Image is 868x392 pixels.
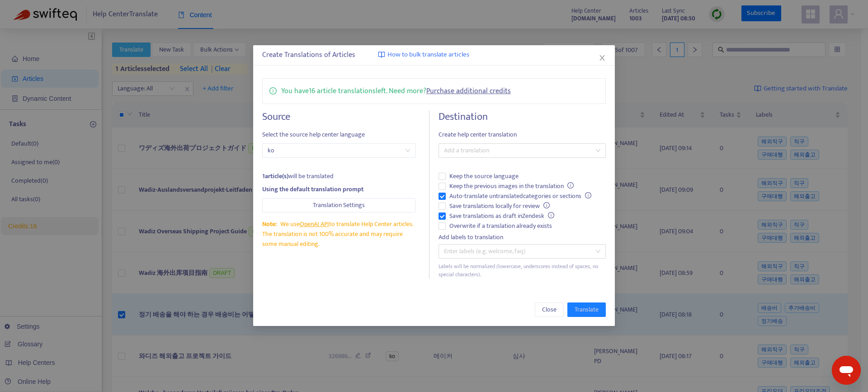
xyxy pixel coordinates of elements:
div: Labels will be normalized (lowercase, underscores instead of spaces, no special characters). [439,262,606,279]
span: info-circle [269,85,277,94]
span: info-circle [585,192,591,198]
span: Save translations as draft in Zendesk [446,211,558,221]
div: We use to translate Help Center articles. The translation is not 100% accurate and may require so... [262,219,415,249]
div: Create Translations of Articles [262,50,606,61]
p: You have 16 article translations left. Need more? [281,85,511,97]
strong: 1 article(s) [262,171,288,181]
span: Create help center translation [439,130,606,140]
span: Auto-translate untranslated categories or sections [446,191,595,201]
a: OpenAI API [300,219,329,229]
a: Purchase additional credits [426,85,511,97]
span: Overwrite if a translation already exists [446,221,556,231]
iframe: Button to launch messaging window [832,356,861,385]
a: How to bulk translate articles [378,50,469,60]
span: close [599,54,606,61]
span: Keep the previous images in the translation [446,181,577,191]
div: will be translated [262,171,415,181]
span: Translation Settings [313,200,365,210]
span: Close [542,305,557,315]
h4: Source [262,111,415,123]
button: Close [597,53,607,63]
span: info-circle [543,202,550,208]
span: Keep the source language [446,171,522,181]
img: image-link [378,51,385,58]
span: Select the source help center language [262,130,415,140]
span: ko [268,144,410,157]
h4: Destination [439,111,606,123]
span: How to bulk translate articles [387,50,469,60]
span: info-circle [567,182,574,189]
span: info-circle [548,212,554,218]
button: Close [535,302,564,317]
div: Using the default translation prompt [262,184,415,194]
span: Note: [262,219,277,229]
button: Translate [567,302,606,317]
div: Add labels to translation [439,232,606,242]
button: Translation Settings [262,198,415,213]
span: Save translations locally for review [446,201,553,211]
